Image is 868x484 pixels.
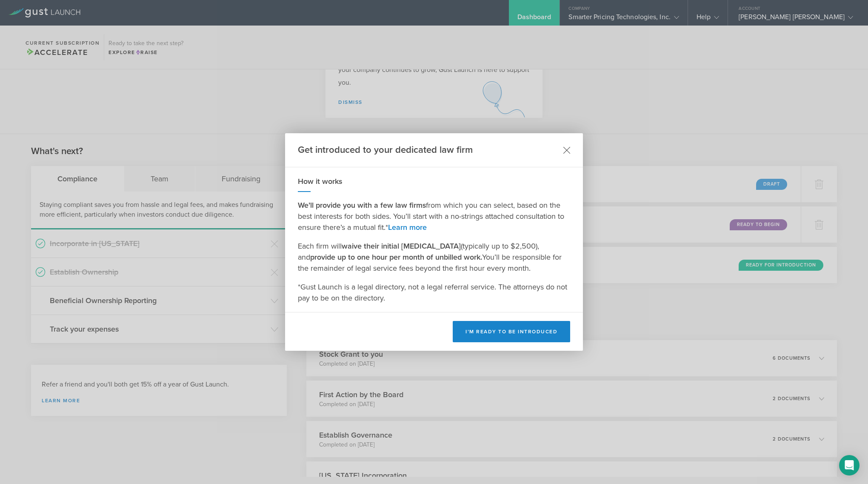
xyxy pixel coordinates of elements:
[298,200,570,233] p: from which you can select, based on the best interests for both sides. You’ll start with a no-str...
[298,200,426,210] strong: We’ll provide you with a few law firms
[298,241,570,274] p: Each firm will (typically up to $2,500), and You’ll be responsible for the remainder of legal ser...
[388,223,427,232] a: Learn more
[342,241,461,251] strong: waive their initial [MEDICAL_DATA]
[298,144,473,156] h2: Get introduced to your dedicated law firm
[298,176,570,187] h3: How it works
[453,321,570,342] button: I’m ready to be introduced
[310,252,482,262] strong: provide up to one hour per month of unbilled work.
[298,281,570,304] p: *Gust Launch is a legal directory, not a legal referral service. The attorneys do not pay to be o...
[839,455,859,475] div: Open Intercom Messenger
